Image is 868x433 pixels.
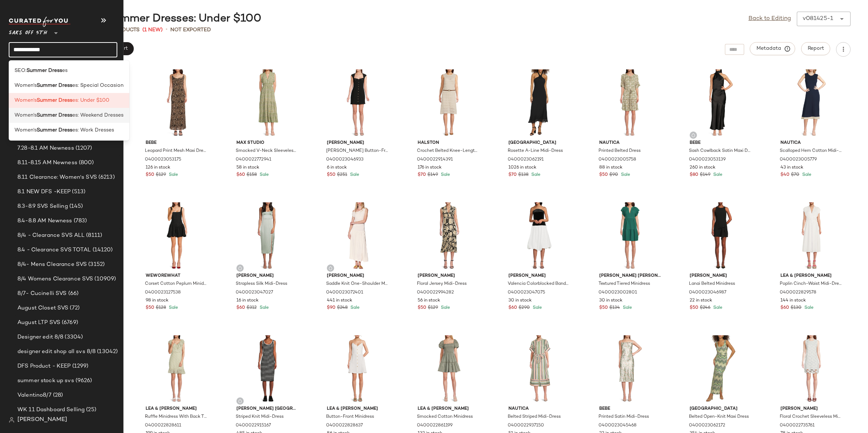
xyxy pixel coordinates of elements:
span: (6213) [97,173,115,182]
span: 0400023002801 [599,290,637,296]
img: 0400022772941_LIGHTGREENMULTI [231,69,304,137]
span: $50 [146,172,154,178]
span: Smocked V-Neck Sleeveless Midi-Dress [236,148,297,154]
span: 56 in stock [418,298,440,304]
span: Lea & [PERSON_NAME] [780,273,842,279]
button: Metadata [750,42,795,55]
span: Scalloped Hem Cotton Midi-Dress [780,148,841,154]
span: Sale [439,173,450,177]
span: Smocked Cotton Minidress [417,414,473,420]
span: (66) [67,290,79,298]
span: 0400022828611 [145,422,181,429]
span: $50 [327,172,336,178]
span: • [166,25,167,34]
span: $129 [156,172,166,178]
b: Summer Dress [37,112,72,119]
span: Saks OFF 5TH [9,25,47,38]
span: Lea & [PERSON_NAME] [418,406,479,412]
span: $248 [337,305,348,311]
span: Strapless Silk Midi-Dress [236,281,287,287]
span: Poplin Cinch-Waist Midi-Dress [780,281,841,287]
span: $149 [427,172,438,178]
span: designer edit shop all svs 8/8 [17,348,96,356]
span: $158 [247,172,257,178]
span: 0400022735761 [780,422,815,429]
span: $90 [609,172,618,178]
span: 30 in stock [508,298,532,304]
span: (1299) [71,362,89,371]
span: $130 [791,305,802,311]
span: Saddle Knit One-Shoulder Midi-Dress [326,281,388,287]
img: 0400023053139_BLACK [684,69,757,137]
img: 0400022914391 [412,69,485,137]
span: Floral Jersey Midi-Dress [417,281,467,287]
span: 0400022937150 [508,422,544,429]
span: Bebe [599,406,661,412]
img: svg%3e [9,417,15,423]
span: 260 in stock [690,165,715,171]
span: $60 [780,305,789,311]
span: $50 [690,305,698,311]
span: Sale [530,173,540,177]
span: Nautica [780,140,842,146]
span: Sale [167,173,178,177]
span: August Closet SVS [17,304,68,312]
span: [PERSON_NAME] [17,416,67,424]
img: 0400023062191_BLACK [503,69,576,137]
span: es: Weekend Dresses [72,112,123,119]
span: [PERSON_NAME] [508,273,570,279]
img: 0400023002801_SEQUOIA [593,202,667,270]
span: es: Under $100 [72,97,109,104]
span: 0400023072401 [326,290,363,296]
span: Corset Cotton Peplum Minidress [145,281,207,287]
img: cfy_white_logo.C9jOOHJF.svg [9,17,70,27]
span: 0400022915167 [236,422,271,429]
span: 30 in stock [599,298,622,304]
span: (8111) [85,231,102,240]
img: 0400023046987_BLACK [684,202,757,270]
span: $60 [508,305,517,311]
button: Report [801,42,830,55]
span: 8.11-8.15 AM Newness [17,159,77,167]
span: 0400023053139 [689,157,726,163]
span: 43 in stock [780,165,803,171]
span: (28) [52,391,63,400]
img: 0400022829578_WHITE [775,202,848,270]
span: 0400023045468 [599,422,637,429]
span: Floral Crochet Sleeveless Minidress [780,414,841,420]
span: Belted Open-Knit Maxi Dress [689,414,749,420]
span: [GEOGRAPHIC_DATA] [690,406,751,412]
span: WK 11 Dashboard Selling [17,406,85,414]
span: $138 [518,172,528,178]
span: es: Special Occasion [72,82,123,89]
span: 7.28-8.1 AM Newness [17,144,74,153]
span: $40 [780,172,790,178]
span: 8.11 Clearance: Women's SVS [17,173,97,182]
span: Textured Tiered Minidress [599,281,650,287]
span: [PERSON_NAME] [780,406,842,412]
span: (1 New) [142,26,163,34]
span: Sale [167,305,178,310]
span: 0400023047027 [236,290,273,296]
span: Designer edit 8/8 [17,333,63,341]
span: Sale [258,305,269,310]
span: Sale [620,173,630,177]
span: 0400023047075 [508,290,545,296]
img: 0400022828611_YELLOW [140,335,213,403]
span: 0400023053175 [145,157,181,163]
span: Women's [15,97,37,104]
span: 98 in stock [146,298,169,304]
span: 0400022994282 [417,290,454,296]
span: Not Exported [170,26,211,34]
span: (14120) [91,246,113,254]
span: (513) [70,188,85,196]
span: $134 [609,305,620,311]
span: [PERSON_NAME] [327,273,389,279]
span: (9626) [74,377,92,385]
span: $70 [418,172,426,178]
span: Sale [531,305,542,310]
span: (145) [68,202,83,211]
span: (783) [72,217,87,225]
span: Sale [712,173,722,177]
span: Nautica [599,140,661,146]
